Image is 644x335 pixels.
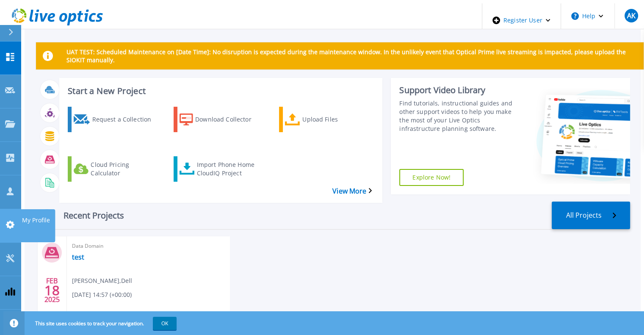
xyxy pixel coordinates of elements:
h3: Start a New Project [68,86,371,96]
div: Import Phone Home CloudIQ Project [196,158,264,180]
span: [DATE] 14:57 (+00:00) [72,290,132,299]
a: Cloud Pricing Calculator [68,156,170,182]
div: Support Video Library [399,85,519,96]
div: Download Collector [195,109,263,130]
a: Download Collector [174,107,276,132]
div: Find tutorials, instructional guides and other support videos to help you make the most of your L... [399,99,519,133]
button: Help [561,3,614,29]
span: This site uses cookies to track your navigation. [27,317,177,330]
div: Cloud Pricing Calculator [91,158,158,180]
p: My Profile [22,209,50,231]
span: 18 [44,287,60,294]
span: Data Domain [72,241,224,251]
div: Upload Files [302,109,370,130]
span: [PERSON_NAME] , Dell [72,276,132,285]
button: OK [153,317,177,330]
a: Explore Now! [399,169,464,186]
a: test [72,253,84,261]
p: UAT TEST: Scheduled Maintenance on [Date Time]: No disruption is expected during the maintenance ... [66,48,637,64]
a: Request a Collection [68,107,170,132]
div: Register User [482,3,561,37]
a: All Projects [552,202,630,229]
a: Upload Files [279,107,381,132]
div: Recent Projects [36,205,138,226]
div: FEB 2025 [44,275,60,306]
div: Request a Collection [92,109,160,130]
a: View More [332,187,372,195]
span: AK [627,12,635,19]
